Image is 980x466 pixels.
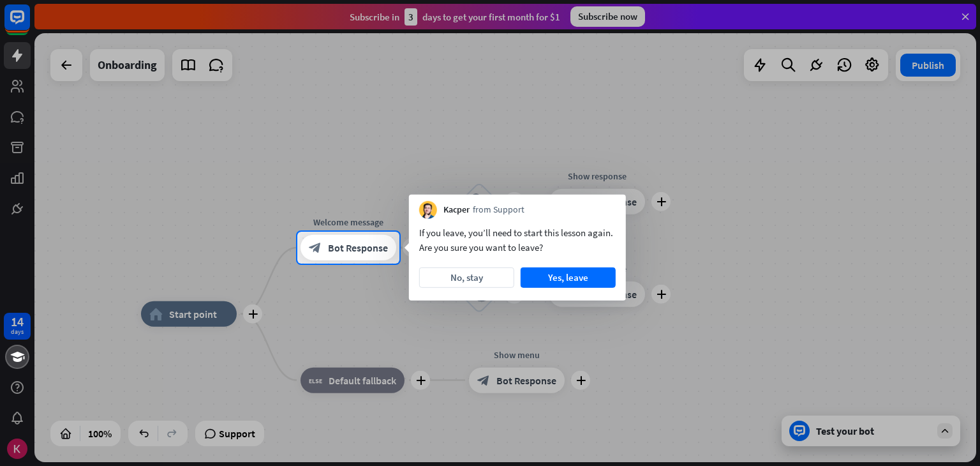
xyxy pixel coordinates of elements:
[521,267,616,288] button: Yes, leave
[309,241,322,254] i: block_bot_response
[443,204,470,216] span: Kacper
[10,5,48,43] button: Open LiveChat chat widget
[419,267,514,288] button: No, stay
[328,241,388,254] span: Bot Response
[473,204,524,216] span: from Support
[419,225,616,255] div: If you leave, you’ll need to start this lesson again. Are you sure you want to leave?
